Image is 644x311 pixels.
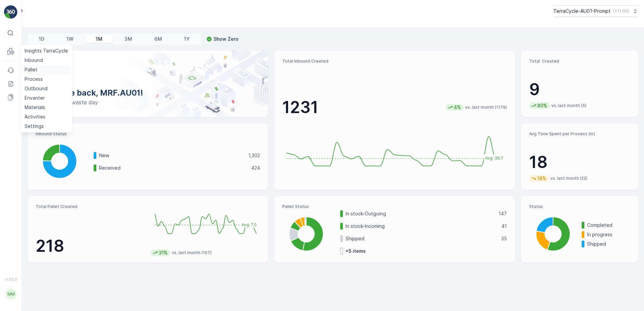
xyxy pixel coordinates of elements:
[587,241,630,247] p: Shipped
[248,152,260,159] p: 1,302
[501,235,507,242] p: 35
[550,176,587,181] p: vs. last month (22)
[465,105,507,110] p: vs. last month (1179)
[529,59,630,64] p: Total Created
[537,175,547,182] p: 18%
[184,36,190,42] p: 1Y
[4,283,18,306] button: MM
[214,36,238,42] p: Show Zero
[158,249,168,256] p: 31%
[553,8,611,14] p: TerraCycle-AU01-Prompt
[346,210,494,217] p: In stock-Outgoing
[99,165,247,171] p: Received
[36,131,260,137] p: Inbound Status
[6,289,17,300] div: MM
[38,88,257,98] p: Welcome back, MRF.AU01!
[587,222,630,229] p: Completed
[251,165,260,171] p: 424
[346,223,497,230] p: In stock-Incoming
[4,5,18,19] img: logo
[99,152,244,159] p: New
[39,36,44,42] p: 1D
[553,5,639,17] button: TerraCycle-AU01-Prompt(+11:00)
[346,248,366,254] p: + 5 items
[613,8,629,14] p: ( +11:00 )
[529,131,630,137] p: Avg Time Spent per Process (hr)
[172,250,212,255] p: vs. last month (167)
[346,235,496,242] p: Shipped
[154,36,162,42] p: 6M
[282,97,318,117] p: 1231
[36,204,145,209] p: Total Pallet Created
[96,36,102,42] p: 1M
[282,204,507,209] p: Pallet Status
[282,59,507,64] p: Total Inbound Created
[36,236,145,256] p: 218
[453,104,462,111] p: 4%
[529,152,630,172] p: 18
[529,204,630,209] p: Status
[4,277,18,281] span: v 1.52.3
[529,79,630,100] p: 9
[537,102,548,109] p: 80%
[498,210,507,217] p: 147
[66,36,73,42] p: 1W
[587,231,630,238] p: In progress
[38,98,257,106] p: Have a zero-waste day
[502,223,507,230] p: 41
[551,103,586,108] p: vs. last month (5)
[124,36,132,42] p: 3M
